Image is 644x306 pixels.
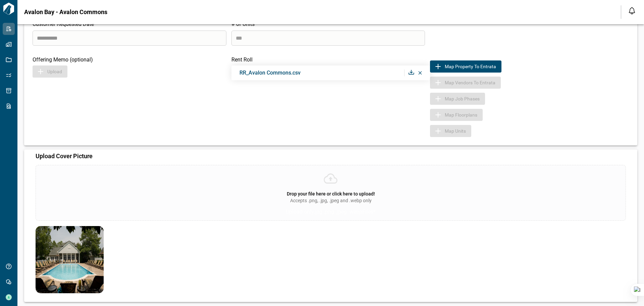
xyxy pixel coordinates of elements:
span: Rent Roll [231,56,253,63]
p: Upload only .jpg .png .jpeg .webp Files* [286,208,376,216]
span: Offering Memo (optional) [33,56,93,63]
span: Drop your file here or click here to upload! [287,191,375,196]
span: RR_Avalon Commons.csv [239,70,301,76]
input: search [33,31,226,46]
button: Open notification feed [627,5,637,16]
span: Avalon Bay - Avalon Commons [24,9,107,15]
img: property-asset [36,226,104,293]
img: Map to Entrata [434,62,442,71]
span: Upload Cover Picture [36,152,93,160]
span: Accepts .png, .jpg, .jpeg and .webp only [290,197,372,204]
button: Map to EntrataMap Property to Entrata [430,60,501,73]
